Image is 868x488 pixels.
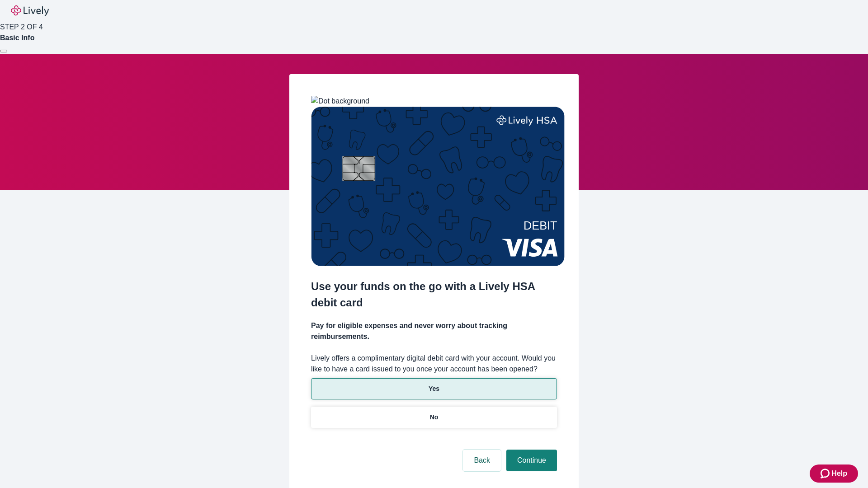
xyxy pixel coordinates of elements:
[810,465,858,483] button: Zendesk support iconHelp
[311,320,557,342] h4: Pay for eligible expenses and never worry about tracking reimbursements.
[11,5,49,16] img: Lively
[311,407,557,428] button: No
[506,450,557,471] button: Continue
[311,378,557,399] button: Yes
[831,468,847,479] span: Help
[311,107,565,266] img: Debit card
[311,353,557,375] label: Lively offers a complimentary digital debit card with your account. Would you like to have a card...
[311,96,369,107] img: Dot background
[463,450,501,471] button: Back
[430,413,439,422] p: No
[311,278,557,311] h2: Use your funds on the go with a Lively HSA debit card
[429,384,439,394] p: Yes
[821,468,831,479] svg: Zendesk support icon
